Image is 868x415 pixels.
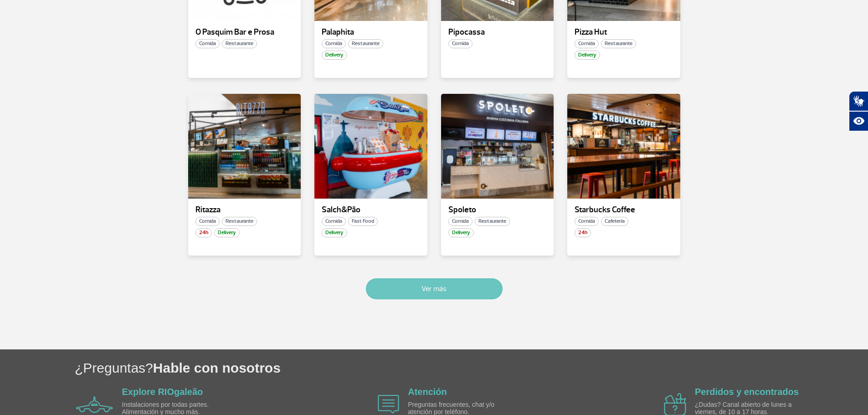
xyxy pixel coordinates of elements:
p: Pipocassa [448,28,547,37]
p: Pizza Hut [575,28,673,37]
span: Comida [195,39,220,48]
button: Abrir recursos assistivos. [849,111,868,131]
img: airplane icon [76,396,113,413]
span: Restaurante [222,217,257,226]
span: Restaurante [601,39,636,48]
p: Salch&Pão [322,205,420,215]
button: Abrir tradutor de língua de sinais. [849,91,868,111]
span: Comida [575,217,599,226]
span: Comida [448,217,473,226]
span: Delivery [322,228,347,237]
h1: ¿Preguntas? [75,359,868,377]
span: Comida [322,217,346,226]
span: Restaurante [475,217,510,226]
span: Restaurante [222,39,257,48]
span: Delivery [575,51,600,60]
p: O Pasquim Bar e Prosa [195,28,294,37]
p: Ritazza [195,205,294,215]
p: Spoleto [448,205,547,215]
span: 24h [195,228,212,237]
p: Starbucks Coffee [575,205,673,215]
span: Hable con nosotros [153,360,281,375]
span: Comida [575,39,599,48]
span: Restaurante [348,39,383,48]
span: 24h [575,228,591,237]
a: Explore RIOgaleão [122,387,203,397]
p: Palaphita [322,28,420,37]
a: Perdidos y encontrados [695,387,799,397]
a: Atención [408,387,447,397]
span: Fast Food [348,217,378,226]
button: Ver más [366,278,503,299]
span: Delivery [322,51,347,60]
span: Comida [195,217,220,226]
img: airplane icon [378,395,399,414]
span: Comida [322,39,346,48]
span: Comida [448,39,473,48]
div: Plugin de acessibilidade da Hand Talk. [849,91,868,131]
span: Delivery [448,228,474,237]
span: Cafetería [601,217,628,226]
span: Delivery [214,228,240,237]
